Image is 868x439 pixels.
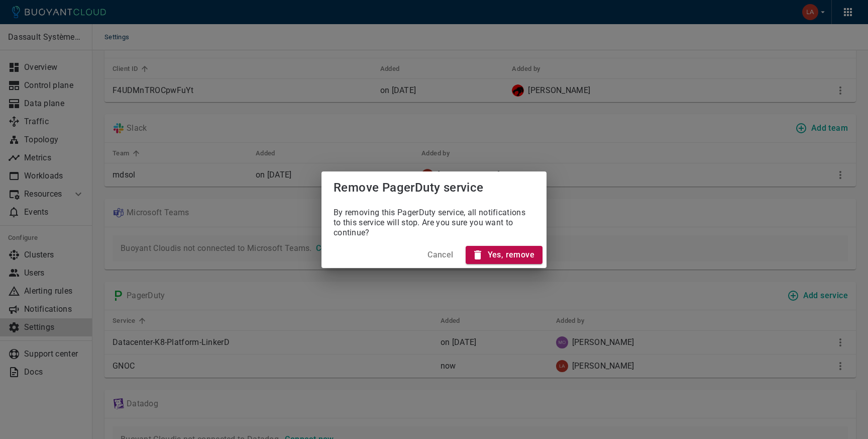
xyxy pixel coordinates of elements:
[334,181,484,195] span: Remove PagerDuty service
[466,246,542,264] button: Yes, remove
[334,204,534,238] p: By removing this PagerDuty service, all notifications to this service will stop. Are you sure you...
[488,250,534,260] h4: Yes, remove
[427,250,453,260] h4: Cancel
[423,246,457,264] button: Cancel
